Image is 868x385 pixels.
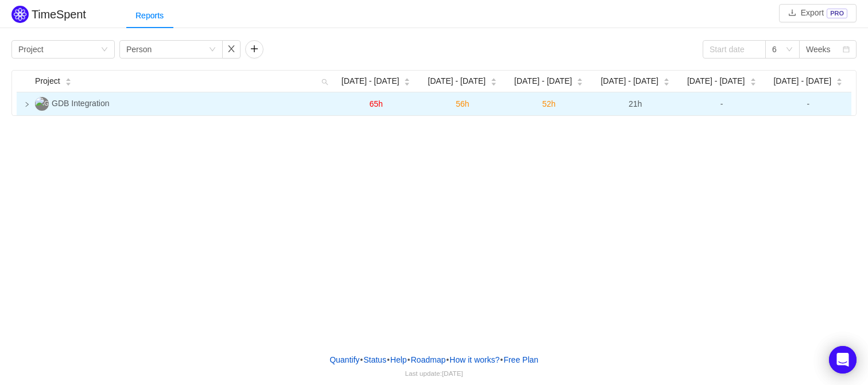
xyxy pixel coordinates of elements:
[629,99,642,108] span: 21h
[222,40,241,59] button: icon: close
[836,76,843,84] div: Sort
[442,370,463,377] span: [DATE]
[126,41,152,58] div: Person
[503,351,539,368] button: Free Plan
[32,8,86,21] h2: TimeSpent
[490,81,497,84] i: icon: caret-down
[490,77,497,80] i: icon: caret-up
[408,355,410,364] span: •
[807,99,809,108] span: -
[65,77,71,80] i: icon: caret-up
[342,75,400,87] span: [DATE] - [DATE]
[836,81,843,84] i: icon: caret-down
[500,355,503,364] span: •
[663,76,670,84] div: Sort
[65,81,71,84] i: icon: caret-down
[786,46,793,54] i: icon: down
[24,102,30,107] i: icon: right
[11,6,29,23] img: Quantify logo
[843,46,850,54] i: icon: calendar
[52,99,109,108] span: GDB Integration
[363,351,387,368] a: Status
[317,71,333,92] i: icon: search
[779,4,857,22] button: icon: downloadExportPRO
[126,3,173,29] div: Reports
[18,41,44,58] div: Project
[410,351,447,368] a: Roadmap
[35,97,49,111] img: GI
[446,355,449,364] span: •
[600,75,658,87] span: [DATE] - [DATE]
[405,370,463,377] span: Last update:
[750,77,756,80] i: icon: caret-up
[720,99,723,108] span: -
[772,41,777,58] div: 6
[577,77,583,80] i: icon: caret-up
[836,77,843,80] i: icon: caret-up
[542,99,555,108] span: 52h
[387,355,390,364] span: •
[490,76,497,84] div: Sort
[101,46,108,54] i: icon: down
[404,77,410,80] i: icon: caret-up
[404,81,410,84] i: icon: caret-down
[404,76,410,84] div: Sort
[329,351,360,368] a: Quantify
[360,355,363,364] span: •
[806,41,831,58] div: Weeks
[456,99,469,108] span: 56h
[576,76,583,84] div: Sort
[428,75,486,87] span: [DATE] - [DATE]
[245,40,263,59] button: icon: plus
[773,75,831,87] span: [DATE] - [DATE]
[829,346,857,374] div: Open Intercom Messenger
[750,81,756,84] i: icon: caret-down
[390,351,408,368] a: Help
[663,77,669,80] i: icon: caret-up
[449,351,500,368] button: How it works?
[687,75,745,87] span: [DATE] - [DATE]
[35,75,60,87] span: Project
[663,81,669,84] i: icon: caret-down
[209,46,216,54] i: icon: down
[369,99,382,108] span: 65h
[514,75,572,87] span: [DATE] - [DATE]
[750,76,757,84] div: Sort
[577,81,583,84] i: icon: caret-down
[65,76,72,84] div: Sort
[703,40,766,59] input: Start date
